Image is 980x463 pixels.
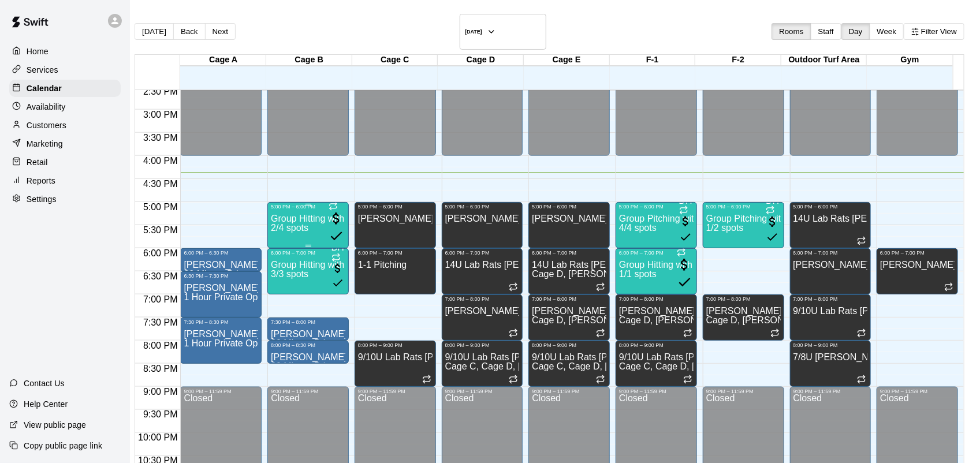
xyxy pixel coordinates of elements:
div: 6:00 PM – 6:30 PM: Celina Maberto [180,248,262,271]
span: Recurring event [857,236,866,245]
span: Recurring event [596,375,605,384]
div: 8:00 PM – 9:00 PM: 9/10U Lab Rats McGrew [616,341,697,387]
span: 10:00 PM [135,433,180,443]
span: Recurring event [329,201,338,211]
span: Cage D, [PERSON_NAME] E [532,269,653,279]
div: 6:00 PM – 7:00 PM: McGrew Strength [877,248,958,294]
span: All customers have paid [331,267,344,291]
span: 1/2 spots filled [706,223,744,233]
span: Recurring event [766,206,775,215]
button: Rooms [772,23,811,40]
span: Recurring event [509,375,518,384]
span: Recurring event [596,282,605,292]
div: 6:00 PM – 7:00 PM [532,250,606,256]
div: 8:00 PM – 9:00 PM [793,342,868,348]
div: 5:00 PM – 6:00 PM [271,204,345,210]
div: 7:00 PM – 8:00 PM [619,296,694,302]
div: 8:00 PM – 9:00 PM: 9/10U Lab Rats McGrew [528,341,610,387]
p: Availability [27,101,66,113]
span: 4:00 PM [140,156,181,166]
div: 5:00 PM – 6:00 PM [445,204,520,210]
span: 4/4 spots filled [619,223,657,233]
div: 9:00 PM – 11:59 PM [271,389,345,394]
div: 5:00 PM – 6:00 PM [532,204,606,210]
div: 6:00 PM – 7:00 PM: 1-1 Pitching [355,248,436,294]
p: Reports [27,175,55,186]
div: 6:00 PM – 7:00 PM: Beaudin's Team Practice [790,248,871,294]
div: 5:00 PM – 6:00 PM [793,204,868,210]
div: Gym [867,55,953,66]
div: 7:00 PM – 8:00 PM: Townsend 7/8U [528,294,610,341]
button: Day [841,23,870,40]
p: Contact Us [24,378,65,389]
span: Cage C, Cage D, [PERSON_NAME] E, F-1 [445,361,622,371]
span: All customers have paid [329,218,344,245]
button: Back [173,23,206,40]
div: Cage C [352,55,438,66]
span: 7:30 PM [140,318,181,327]
div: F-2 [695,55,781,66]
div: 9:00 PM – 11:59 PM [880,389,955,394]
span: 9:00 PM [140,387,181,397]
div: 9:00 PM – 11:59 PM [619,389,694,394]
span: Cage C, Cage D, [PERSON_NAME] E, F-1 [619,361,796,371]
span: 3:30 PM [140,133,181,143]
div: 7:30 PM – 8:00 PM: Minh Ngo [267,318,349,341]
div: 6:00 PM – 7:00 PM: Group Hitting with Matt Mcgrew (13+) [616,248,697,294]
div: 5:00 PM – 6:00 PM: Beaudin Team Practice [528,202,610,248]
div: 5:00 PM – 6:00 PM: Beaudin's team practice [442,202,523,248]
div: 6:00 PM – 7:00 PM [880,250,955,256]
div: Cage E [524,55,610,66]
span: 1/1 spots filled [619,269,657,279]
div: 5:00 PM – 6:00 PM [706,204,781,210]
span: 2/4 spots filled [271,223,308,233]
p: Help Center [24,398,68,410]
div: Cage B [266,55,352,66]
span: Recurring event [509,282,518,292]
div: 6:00 PM – 7:00 PM [793,250,868,256]
span: Recurring event [683,375,692,384]
p: Marketing [27,138,63,150]
div: 7:00 PM – 8:00 PM [445,296,520,302]
button: Week [870,23,904,40]
div: 5:00 PM – 6:00 PM: Group Pitching with David Hernandez [703,202,784,248]
div: 8:00 PM – 8:30 PM [271,342,345,348]
span: 9:30 PM [140,410,181,420]
span: Recurring event [679,206,688,215]
div: 7:30 PM – 8:00 PM [271,319,345,325]
div: Cage D [438,55,524,66]
div: 9:00 PM – 11:59 PM [532,389,606,394]
span: 5:00 PM [140,202,181,212]
div: 6:00 PM – 7:00 PM [619,250,694,256]
div: 5:00 PM – 6:00 PM [358,204,433,210]
span: Recurring event [677,248,686,257]
h6: [DATE] [465,29,482,35]
div: Cage A [180,55,266,66]
p: Retail [27,156,48,168]
div: F-1 [610,55,696,66]
div: 9:00 PM – 11:59 PM [184,389,258,394]
div: 8:00 PM – 9:00 PM [532,342,606,348]
p: Calendar [27,83,62,94]
p: View public page [24,419,86,431]
span: Recurring event [683,328,692,338]
div: 6:30 PM – 7:30 PM: Celina Maberto [180,271,262,318]
span: Recurring event [857,328,866,338]
div: Outdoor Turf Area [781,55,867,66]
span: 1 Hour Private Open Cage (Baseball/Softball) [184,292,370,302]
span: Cage D, [PERSON_NAME] E, F-1, F-2 [619,315,778,325]
div: 7:00 PM – 8:00 PM [532,296,606,302]
span: All customers have paid [766,221,779,245]
div: 8:00 PM – 8:30 PM: Minh Ngo [267,341,349,364]
div: 5:00 PM – 6:00 PM: Group Pitching with David Hernandez [616,202,697,248]
button: Next [205,23,236,40]
div: 9:00 PM – 11:59 PM [793,389,868,394]
span: Recurring event [944,282,953,292]
span: Recurring event [857,375,866,384]
span: 30 Minute Private Open Cage (Softball/Baseball) [184,269,383,279]
div: 8:00 PM – 9:00 PM: 9/10U Lab Rats McGrew [442,341,523,387]
div: 6:00 PM – 7:00 PM: 14U Lab Rats Cuevas [528,248,610,294]
span: 3:00 PM [140,110,181,120]
span: 6:00 PM [140,248,181,258]
span: All customers have paid [677,264,692,292]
